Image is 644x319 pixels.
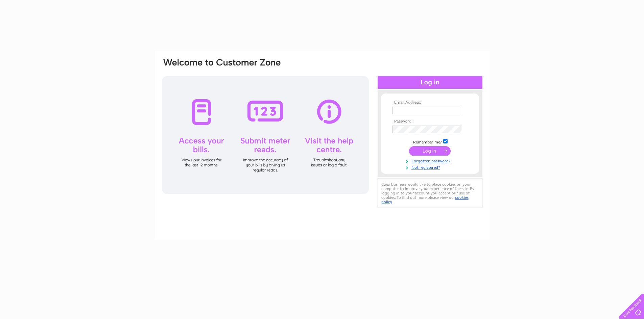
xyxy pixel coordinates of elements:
[381,195,469,204] a: cookies policy
[392,157,469,164] a: Forgotten password?
[391,119,469,124] th: Password:
[391,138,469,145] td: Remember me?
[378,179,482,208] div: Clear Business would like to place cookies on your computer to improve your experience of the sit...
[392,164,469,170] a: Not registered?
[409,146,451,156] input: Submit
[391,100,469,105] th: Email Address:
